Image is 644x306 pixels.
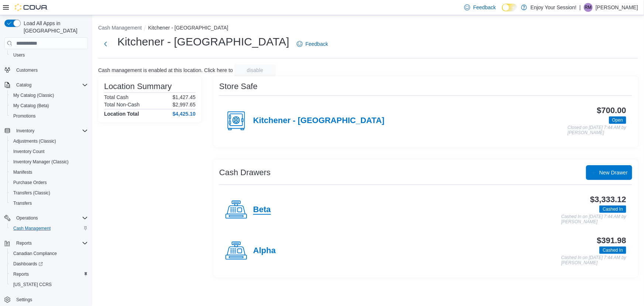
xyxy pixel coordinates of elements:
h3: Store Safe [219,82,258,91]
button: Next [98,37,113,51]
button: Reports [13,239,35,248]
button: [US_STATE] CCRS [7,279,91,290]
span: Promotions [13,113,36,119]
span: Promotions [10,112,88,120]
button: Inventory Manager (Classic) [7,157,91,167]
span: My Catalog (Beta) [10,101,88,110]
button: Purchase Orders [7,177,91,188]
button: Manifests [7,167,91,177]
h3: $700.00 [597,106,626,115]
span: Cashed In [599,205,626,213]
span: Customers [13,65,88,75]
button: Reports [7,269,91,279]
span: Purchase Orders [13,180,47,186]
a: Transfers [10,199,35,208]
span: Settings [13,295,88,304]
button: Catalog [13,81,34,89]
a: Purchase Orders [10,178,50,187]
span: Reports [13,271,29,277]
span: Load All Apps in [GEOGRAPHIC_DATA] [21,20,88,34]
span: Cash Management [13,225,51,231]
span: Open [609,116,626,124]
a: Settings [13,295,35,304]
a: Inventory Manager (Classic) [10,157,72,166]
p: Cash management is enabled at this location. Click here to [98,67,233,73]
button: Operations [1,213,91,223]
h6: Total Non-Cash [104,102,140,108]
a: Adjustments (Classic) [10,137,59,146]
span: Reports [16,240,32,246]
span: Reports [10,270,88,279]
button: Users [7,50,91,60]
a: Customers [13,66,41,75]
span: Cashed In [603,247,623,254]
span: My Catalog (Beta) [13,103,49,109]
span: Cashed In [603,206,623,212]
img: Cova [15,4,48,11]
a: Promotions [10,112,39,120]
span: Operations [16,215,38,221]
span: Washington CCRS [10,280,88,289]
span: Inventory Count [10,147,88,156]
button: Kitchener - [GEOGRAPHIC_DATA] [148,25,228,31]
a: Dashboards [10,259,46,268]
span: [US_STATE] CCRS [13,282,52,288]
a: My Catalog (Classic) [10,91,57,100]
span: Manifests [13,169,32,175]
a: Cash Management [10,224,54,233]
button: Transfers (Classic) [7,188,91,198]
p: Cashed In on [DATE] 7:44 AM by [PERSON_NAME] [561,214,626,224]
a: My Catalog (Beta) [10,101,52,110]
h4: Alpha [253,246,276,256]
h1: Kitchener - [GEOGRAPHIC_DATA] [117,34,289,49]
button: My Catalog (Classic) [7,90,91,101]
span: RM [585,3,592,12]
button: Customers [1,65,91,75]
span: Transfers [13,200,32,206]
h4: Kitchener - [GEOGRAPHIC_DATA] [253,116,385,126]
span: Inventory Manager (Classic) [13,159,69,165]
p: $1,427.45 [173,94,196,100]
a: [US_STATE] CCRS [10,280,55,289]
a: Manifests [10,168,35,177]
a: Transfers (Classic) [10,188,53,197]
a: Canadian Compliance [10,249,60,258]
span: Catalog [13,81,88,89]
div: Rahil Mansuri [584,3,593,12]
span: Feedback [473,4,496,11]
span: Catalog [16,82,31,88]
h4: $4,425.10 [173,111,196,117]
h3: Location Summary [104,82,172,91]
span: Manifests [10,168,88,177]
button: Operations [13,214,41,222]
span: Purchase Orders [10,178,88,187]
span: Inventory [16,128,34,134]
span: Canadian Compliance [10,249,88,258]
button: Inventory [13,126,37,135]
a: Dashboards [7,259,91,269]
span: Cash Management [10,224,88,233]
a: Inventory Count [10,147,48,156]
span: Feedback [306,40,328,48]
span: Cashed In [599,246,626,254]
button: Transfers [7,198,91,208]
button: New Drawer [586,165,632,180]
input: Dark Mode [502,4,517,11]
a: Users [10,51,28,59]
span: Users [13,52,25,58]
span: New Drawer [599,169,628,176]
button: Canadian Compliance [7,248,91,259]
span: Open [612,117,623,123]
span: Inventory Count [13,149,45,154]
span: Inventory Manager (Classic) [10,157,88,166]
button: Settings [1,294,91,305]
button: Cash Management [98,25,142,31]
a: Reports [10,270,32,279]
span: Adjustments (Classic) [10,137,88,146]
span: Inventory [13,126,88,135]
h3: $3,333.12 [590,195,626,204]
p: $2,997.65 [173,102,196,108]
h3: Cash Drawers [219,168,271,177]
nav: An example of EuiBreadcrumbs [98,24,638,33]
